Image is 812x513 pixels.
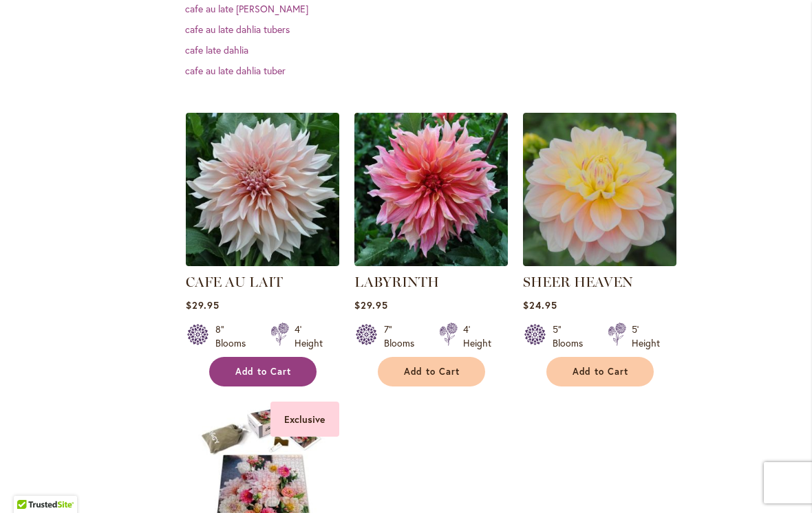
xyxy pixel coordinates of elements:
div: 8" Blooms [215,323,254,350]
span: Add to Cart [235,366,292,378]
img: Labyrinth [354,113,508,266]
a: SHEER HEAVEN [523,274,633,290]
a: Labyrinth [354,256,508,269]
a: SHEER HEAVEN [523,256,676,269]
div: 7" Blooms [384,323,423,350]
iframe: Launch Accessibility Center [10,464,49,503]
a: cafe au late dahlia tubers [185,23,290,36]
div: Exclusive [270,402,339,437]
span: $24.95 [523,298,557,312]
span: Add to Cart [404,366,460,378]
button: Add to Cart [378,357,485,386]
div: 4' Height [463,323,491,350]
a: cafe late dahlia [185,43,248,56]
a: LABYRINTH [354,274,439,290]
a: cafe au late dahlia tuber [185,64,286,77]
img: SHEER HEAVEN [523,113,676,266]
span: $29.95 [354,298,388,312]
a: CAFE AU LAIT [186,274,283,290]
img: Café Au Lait [186,113,339,266]
a: cafe au late [PERSON_NAME] [185,2,308,15]
button: Add to Cart [209,357,317,386]
div: 5" Blooms [553,323,591,350]
div: 4' Height [295,323,323,350]
button: Add to Cart [546,357,654,386]
span: Add to Cart [573,366,629,378]
div: 5' Height [632,323,660,350]
span: $29.95 [186,298,220,312]
a: Café Au Lait [186,256,339,269]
